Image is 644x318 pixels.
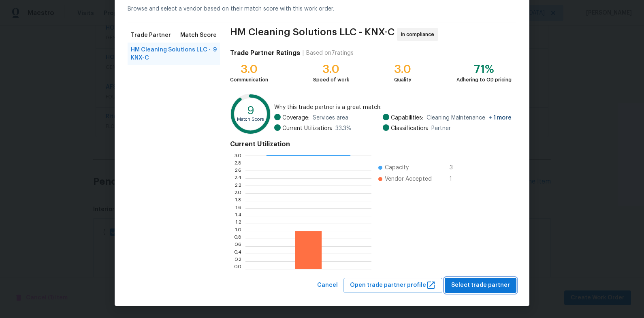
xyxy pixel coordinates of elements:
[445,278,516,293] button: Select trade partner
[235,168,241,173] text: 2.6
[317,280,338,290] span: Cancel
[274,103,512,111] span: Why this trade partner is a great match:
[391,124,428,132] span: Classification:
[282,114,309,122] span: Coverage:
[237,117,264,122] text: Match Score
[230,49,300,57] h4: Trade Partner Ratings
[235,228,241,233] text: 1.0
[385,164,409,172] span: Capacity
[234,259,241,264] text: 0.2
[235,206,241,211] text: 1.6
[282,124,332,132] span: Current Utilization:
[306,49,354,57] div: Based on 7 ratings
[300,49,306,57] div: |
[235,183,241,188] text: 2.2
[234,267,241,271] text: 0.0
[313,114,348,122] span: Services area
[234,251,241,256] text: 0.4
[131,46,213,62] span: HM Cleaning Solutions LLC - KNX-C
[313,65,349,73] div: 3.0
[394,65,412,73] div: 3.0
[343,278,442,293] button: Open trade partner profile
[247,105,254,116] text: 9
[235,213,241,218] text: 1.4
[431,124,451,132] span: Partner
[230,28,395,41] span: HM Cleaning Solutions LLC - KNX-C
[234,236,241,241] text: 0.8
[488,115,512,121] span: + 1 more
[235,221,241,226] text: 1.2
[131,31,171,39] span: Trade Partner
[234,191,241,196] text: 2.0
[180,31,217,39] span: Match Score
[450,164,463,172] span: 3
[213,46,217,62] span: 9
[234,244,241,249] text: 0.6
[230,65,268,73] div: 3.0
[234,176,241,181] text: 2.4
[230,76,268,84] div: Communication
[350,280,436,290] span: Open trade partner profile
[426,114,512,122] span: Cleaning Maintenance
[385,175,432,183] span: Vendor Accepted
[450,175,463,183] span: 1
[234,153,241,158] text: 3.0
[456,76,512,84] div: Adhering to OD pricing
[234,160,241,165] text: 2.8
[335,124,351,132] span: 33.3 %
[401,30,437,38] span: In compliance
[391,114,423,122] span: Capabilities:
[313,76,349,84] div: Speed of work
[394,76,412,84] div: Quality
[230,140,512,148] h4: Current Utilization
[456,65,512,73] div: 71%
[314,278,341,293] button: Cancel
[235,198,241,203] text: 1.8
[451,280,510,290] span: Select trade partner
